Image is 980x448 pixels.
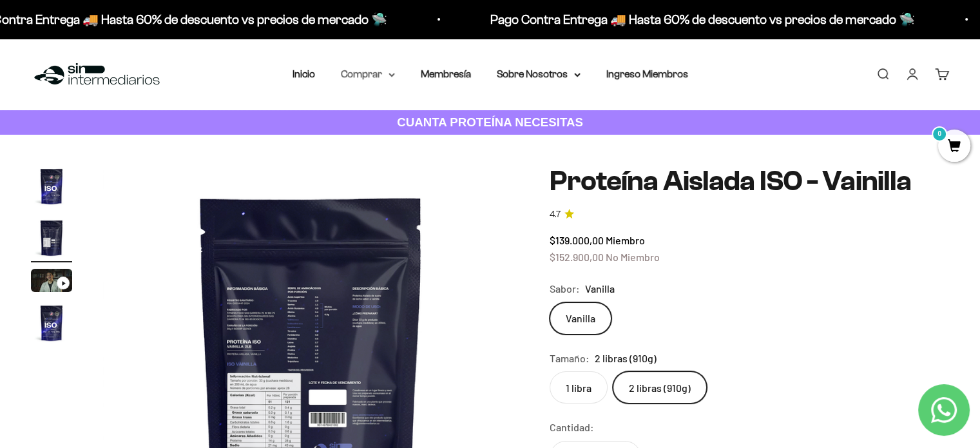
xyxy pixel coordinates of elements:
p: Pago Contra Entrega 🚚 Hasta 60% de descuento vs precios de mercado 🛸 [489,9,914,30]
label: Cantidad: [550,419,594,436]
img: Proteína Aislada ISO - Vainilla [31,302,72,344]
legend: Tamaño: [550,350,590,367]
span: 2 libras (910g) [595,350,657,367]
span: Miembro [606,234,645,246]
span: No Miembro [606,251,660,263]
span: Vanilla [585,280,615,297]
a: Membresía [421,68,471,79]
button: Ir al artículo 3 [31,269,72,296]
button: Ir al artículo 2 [31,217,72,262]
strong: CUANTA PROTEÍNA NECESITAS [397,115,583,129]
a: 4.74.7 de 5.0 estrellas [550,208,949,222]
summary: Comprar [341,66,395,83]
img: Proteína Aislada ISO - Vainilla [31,217,72,258]
img: Proteína Aislada ISO - Vainilla [31,166,72,207]
a: Ingreso Miembros [606,68,688,79]
button: Ir al artículo 4 [31,302,72,347]
span: $139.000,00 [550,234,604,246]
legend: Sabor: [550,280,580,297]
summary: Sobre Nosotros [497,66,581,83]
a: Inicio [293,68,315,79]
span: $152.900,00 [550,251,604,263]
a: 0 [938,140,970,154]
mark: 0 [932,126,947,142]
button: Ir al artículo 1 [31,166,72,211]
span: 4.7 [550,208,561,222]
h1: Proteína Aislada ISO - Vainilla [550,166,949,197]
